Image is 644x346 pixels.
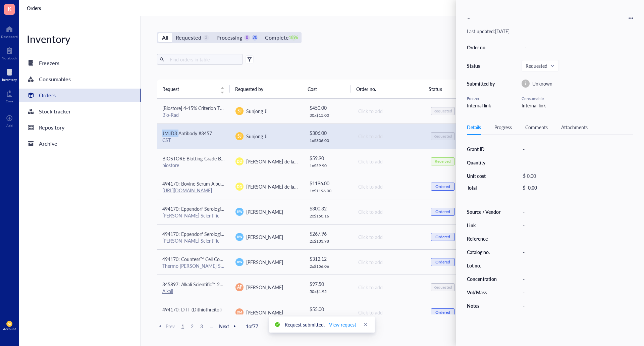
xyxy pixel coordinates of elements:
[162,187,212,194] a: [URL][DOMAIN_NAME]
[532,80,552,87] span: Unknown
[237,184,242,189] span: DD
[310,104,347,111] div: $ 450.00
[358,107,420,115] div: Click to add
[162,112,225,118] div: Bio-Rad
[522,43,633,52] div: -
[302,80,351,98] th: Cost
[237,108,241,114] span: SJ
[358,158,420,165] div: Click to add
[162,105,258,111] span: [Biostore] 4-15% Criterion TGX Gel 26W 15 µl
[237,310,242,315] span: DM
[176,33,201,42] div: Requested
[520,288,633,297] div: -
[467,28,633,34] div: Last updated: [DATE]
[352,300,425,325] td: Click to add
[352,149,425,174] td: Click to add
[310,305,347,313] div: $ 55.00
[237,133,241,139] span: SJ
[520,247,633,257] div: -
[157,323,175,329] span: Prev
[467,123,481,131] div: Details
[352,275,425,300] td: Click to add
[207,323,215,329] span: ...
[162,306,222,313] span: 494170: DTT (Dithiothreitol)
[237,284,242,290] span: AP
[358,258,420,266] div: Click to add
[310,163,347,168] div: 1 x $ 59.90
[19,105,141,118] a: Stock tracker
[520,171,631,181] div: $ 0.00
[179,323,187,329] span: 1
[162,155,266,162] span: BIOSTORE Blotting-Grade Blocker nonfat dry milk
[352,249,425,275] td: Click to add
[352,174,425,199] td: Click to add
[162,212,219,219] a: [PERSON_NAME] Scientific
[467,303,501,309] div: Notes
[310,180,347,187] div: $ 1196.00
[352,199,425,224] td: Click to add
[246,208,283,215] span: [PERSON_NAME]
[561,123,588,131] div: Attachments
[467,209,501,215] div: Source / Vendor
[8,4,11,13] span: K
[252,35,258,41] div: 20
[310,289,347,294] div: 50 x $ 1.95
[2,56,17,60] div: Notebook
[203,35,209,41] div: 3
[467,159,501,165] div: Quantity
[237,260,242,264] span: KW
[162,85,216,93] span: Request
[329,321,356,328] span: View request
[230,80,303,98] th: Requested by
[362,321,369,328] a: Close
[467,222,501,228] div: Link
[435,234,450,240] div: Ordered
[246,234,283,240] span: [PERSON_NAME]
[433,285,452,290] div: Requested
[246,183,332,190] span: [PERSON_NAME] de la [PERSON_NAME]
[157,32,302,43] div: segmented control
[19,72,141,86] a: Consumables
[363,322,368,327] span: close
[520,144,633,154] div: -
[520,158,633,167] div: -
[310,138,347,143] div: 1 x $ 306.00
[244,35,250,41] div: 0
[423,80,472,98] th: Status
[39,58,59,68] div: Freezers
[39,91,56,100] div: Orders
[19,121,141,134] a: Repository
[467,249,501,255] div: Catalog no.
[467,102,497,109] div: Internal link
[523,185,525,191] div: $
[237,235,242,239] span: KW
[27,5,42,11] a: Orders
[520,207,633,216] div: -
[39,123,64,132] div: Repository
[291,35,297,41] div: 1896
[467,262,501,268] div: Lot no.
[162,180,228,187] span: 494170: Bovine Serum Albumin
[162,231,498,237] span: 494170: Eppendorf Serological Pipets, sterile, free of detectable pyrogens, DNA, RNase and DNase....
[19,89,141,102] a: Orders
[246,133,267,140] span: Sunjong Ji
[162,137,225,143] div: CST
[358,183,420,190] div: Click to add
[1,24,18,39] a: Dashboard
[6,123,13,128] div: Add
[246,284,283,291] span: [PERSON_NAME]
[528,185,537,191] div: 0.00
[520,261,633,270] div: -
[246,158,332,165] span: [PERSON_NAME] de la [PERSON_NAME]
[198,323,206,329] span: 3
[219,323,238,329] span: Next
[329,319,357,330] button: View request
[310,314,347,319] div: 1 x $ 55.00
[352,224,425,249] td: Click to add
[216,33,242,42] div: Processing
[39,75,71,84] div: Consumables
[525,81,527,87] span: ?
[2,78,17,82] div: Inventory
[310,280,347,288] div: $ 97.50
[467,44,497,50] div: Order no.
